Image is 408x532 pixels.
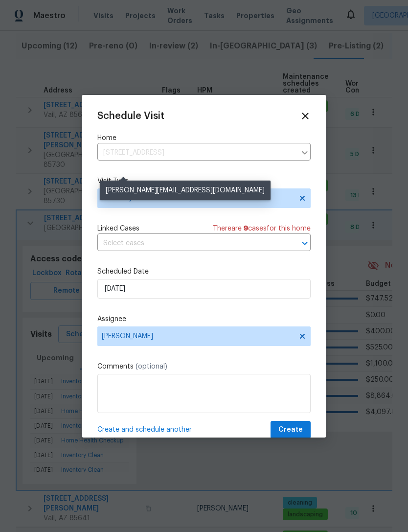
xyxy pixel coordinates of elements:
[97,236,283,251] input: Select cases
[213,224,311,233] span: There are case s for this home
[97,111,164,121] span: Schedule Visit
[97,279,311,299] input: M/D/YYYY
[97,267,311,277] label: Scheduled Date
[244,225,248,232] span: 9
[100,181,271,200] div: [PERSON_NAME][EMAIL_ADDRESS][DOMAIN_NAME]
[97,314,311,324] label: Assignee
[97,425,192,435] span: Create and schedule another
[300,111,311,121] span: Close
[97,362,311,371] label: Comments
[97,145,296,161] input: Enter in an address
[298,236,312,250] button: Open
[136,363,167,370] span: (optional)
[97,133,311,143] label: Home
[271,421,311,439] button: Create
[97,176,311,186] label: Visit Type
[278,424,303,436] span: Create
[97,224,139,233] span: Linked Cases
[102,332,294,340] span: [PERSON_NAME]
